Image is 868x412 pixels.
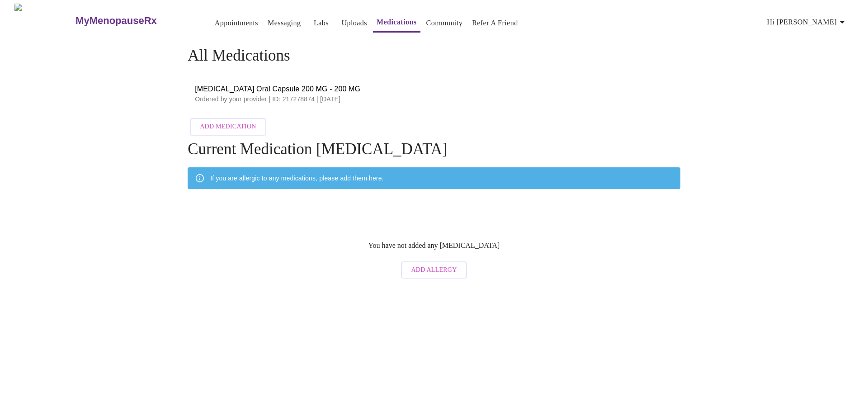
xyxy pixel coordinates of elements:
[268,17,301,29] a: Messaging
[423,14,467,32] button: Community
[401,261,467,279] button: Add Allergy
[188,47,680,65] h4: All Medications
[188,140,680,158] h4: Current Medication [MEDICAL_DATA]
[767,16,848,28] span: Hi [PERSON_NAME]
[200,121,256,133] span: Add Medication
[75,15,157,27] h3: MyMenopauseRx
[195,95,673,104] p: Ordered by your provider | ID: 217278874 | [DATE]
[764,13,851,31] button: Hi [PERSON_NAME]
[426,17,463,29] a: Community
[472,17,518,29] a: Refer a Friend
[368,242,500,250] p: You have not added any [MEDICAL_DATA]
[314,17,329,29] a: Labs
[341,17,367,29] a: Uploads
[210,170,383,186] div: If you are allergic to any medications, please add them here.
[211,14,262,32] button: Appointments
[75,5,193,37] a: MyMenopauseRx
[338,14,371,32] button: Uploads
[190,118,266,136] button: Add Medication
[195,84,673,95] span: [MEDICAL_DATA] Oral Capsule 200 MG - 200 MG
[14,4,75,38] img: MyMenopauseRx Logo
[264,14,304,32] button: Messaging
[411,265,457,276] span: Add Allergy
[215,17,258,29] a: Appointments
[377,16,417,28] a: Medications
[468,14,522,32] button: Refer a Friend
[373,13,420,33] button: Medications
[307,14,335,32] button: Labs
